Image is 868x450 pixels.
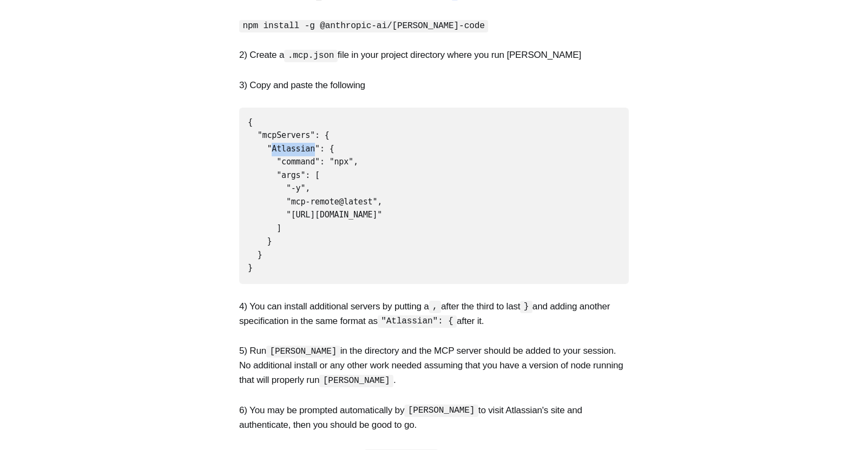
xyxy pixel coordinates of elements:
code: [PERSON_NAME] [404,405,478,417]
code: } [520,301,532,313]
code: .mcp.json [284,50,338,62]
code: npm install -g @anthropic-ai/[PERSON_NAME]-code [239,20,488,32]
p: 2) Create a file in your project directory where you run [PERSON_NAME] [239,48,629,62]
p: 4) You can install additional servers by putting a after the third to last and adding another spe... [239,299,629,328]
code: , [429,301,441,313]
p: 5) Run in the directory and the MCP server should be added to your session. No additional install... [239,343,629,388]
code: [PERSON_NAME] [319,375,393,387]
code: { "mcpServers": { "Atlassian": { "command": "npx", "args": [ "-y", "mcp-remote@latest", "[URL][DO... [248,117,382,273]
code: [PERSON_NAME] [266,346,340,358]
code: "Atlassian": { [378,315,457,328]
p: 6) You may be prompted automatically by to visit Atlassian's site and authenticate, then you shou... [239,403,629,432]
p: 3) Copy and paste the following [239,78,629,92]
